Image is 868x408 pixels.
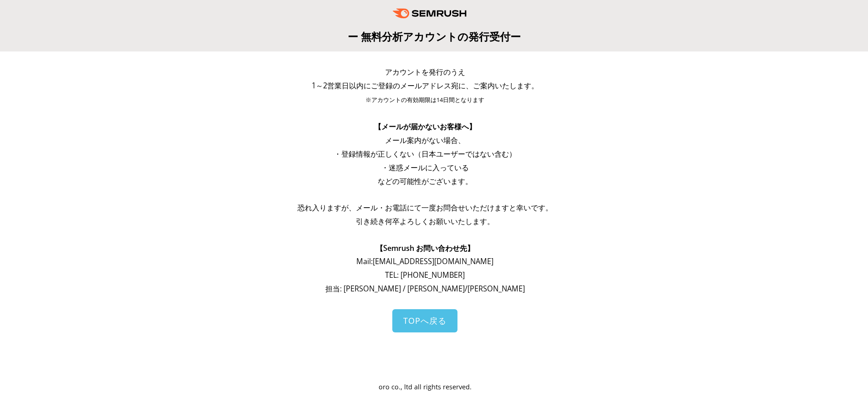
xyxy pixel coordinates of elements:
[325,284,525,294] span: 担当: [PERSON_NAME] / [PERSON_NAME]/[PERSON_NAME]
[376,243,474,253] span: 【Semrush お問い合わせ先】
[392,309,457,332] a: TOPへ戻る
[312,81,539,91] span: 1～2営業日以内にご登録のメールアドレス宛に、ご案内いたします。
[356,216,494,226] span: 引き続き何卒よろしくお願いいたします。
[374,122,476,132] span: 【メールが届かないお客様へ】
[403,315,447,326] span: TOPへ戻る
[378,176,473,186] span: などの可能性がございます。
[379,382,472,391] span: oro co., ltd all rights reserved.
[348,29,521,44] span: ー 無料分析アカウントの発行受付ー
[356,256,493,266] span: Mail: [EMAIL_ADDRESS][DOMAIN_NAME]
[298,203,553,213] span: 恐れ入りますが、メール・お電話にて一度お問合せいただけますと幸いです。
[385,270,465,280] span: TEL: [PHONE_NUMBER]
[385,135,465,145] span: メール案内がない場合、
[381,163,469,173] span: ・迷惑メールに入っている
[365,96,484,104] span: ※アカウントの有効期限は14日間となります
[385,67,465,77] span: アカウントを発行のうえ
[334,149,516,159] span: ・登録情報が正しくない（日本ユーザーではない含む）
